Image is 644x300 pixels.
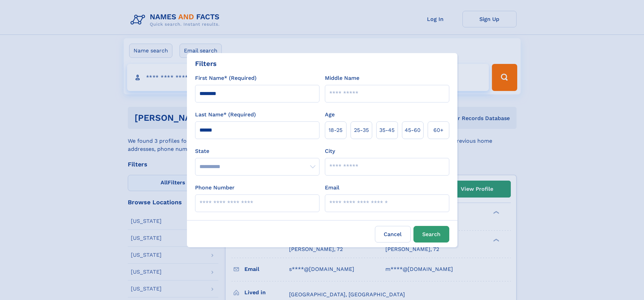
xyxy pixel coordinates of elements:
[195,74,257,82] label: First Name* (Required)
[375,226,411,243] label: Cancel
[195,59,217,69] div: Filters
[413,226,449,243] button: Search
[195,184,235,192] label: Phone Number
[354,126,369,134] span: 25‑35
[195,111,256,119] label: Last Name* (Required)
[325,184,339,192] label: Email
[325,111,335,119] label: Age
[325,74,359,82] label: Middle Name
[325,147,335,155] label: City
[329,126,342,134] span: 18‑25
[195,147,319,155] label: State
[433,126,444,134] span: 60+
[379,126,395,134] span: 35‑45
[405,126,421,134] span: 45‑60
